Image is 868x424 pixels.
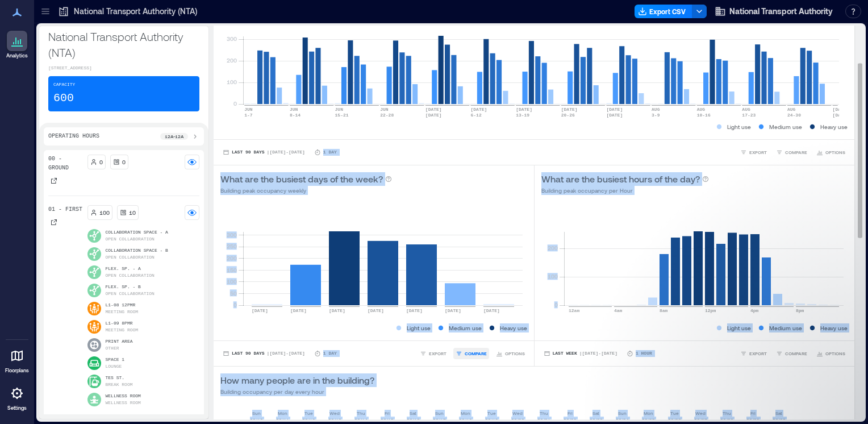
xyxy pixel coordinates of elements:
tspan: 200 [227,255,237,261]
p: L1-08 12PMR [106,302,139,309]
p: 00 - Ground [48,155,83,173]
text: 12am [569,308,579,313]
p: Flex. Sp. - B [106,284,155,290]
text: JUN [290,107,298,112]
p: National Transport Authority (NTA) [74,6,197,17]
text: AUG [697,107,706,112]
button: COMPARE [774,147,809,158]
span: OPTIONS [825,350,845,357]
p: Wed [329,410,340,417]
p: Mon [461,410,470,417]
p: 0 [99,157,103,167]
p: Open Collaboration [106,290,155,297]
text: 20-26 [561,113,575,118]
tspan: 100 [547,273,557,280]
button: EXPORT [738,147,769,158]
span: COMPARE [465,350,487,357]
p: 08/17 [433,417,446,423]
button: EXPORT [418,348,449,359]
p: What are the busiest hours of the day? [541,172,700,186]
p: 08/25 [642,417,655,423]
text: 1-7 [244,113,253,118]
text: [DATE] [425,113,442,118]
p: 08/27 [694,417,707,423]
p: Thu [540,410,548,417]
p: Thu [723,410,731,417]
text: 8-14 [290,113,301,118]
p: 0 [122,157,126,167]
button: Last 90 Days |[DATE]-[DATE] [220,348,307,359]
tspan: 300 [227,35,237,42]
p: Light use [727,323,751,332]
span: COMPARE [785,350,807,357]
text: JUN [335,107,344,112]
p: Heavy use [820,122,848,131]
p: Light use [727,122,751,131]
p: Break Room [106,381,133,388]
p: 08/11 [276,417,289,423]
p: 1 Day [323,149,337,156]
p: Light use [407,323,431,332]
span: COMPARE [785,149,807,156]
text: 8pm [796,308,804,313]
p: Open Collaboration [106,254,155,261]
span: EXPORT [429,350,446,357]
p: Wed [695,410,706,417]
tspan: 200 [227,57,237,64]
p: Medium use [769,122,802,131]
text: 22-28 [380,113,394,118]
tspan: 250 [227,243,237,250]
text: [DATE] [368,308,384,313]
tspan: 0 [233,100,237,107]
p: 100 [99,208,110,217]
text: 12pm [705,308,716,313]
span: National Transport Authority [729,6,833,17]
button: Last Week |[DATE]-[DATE] [541,348,620,359]
button: National Transport Authority [711,2,836,20]
text: [DATE] [470,107,487,112]
p: Heavy use [820,323,848,332]
text: [DATE] [561,107,578,112]
a: Floorplans [2,342,32,377]
text: [DATE] [252,308,268,313]
p: 08/10 [250,417,263,423]
text: 4pm [750,308,759,313]
text: [DATE] [606,107,623,112]
text: [DATE] [483,308,500,313]
p: How many people are in the building? [220,373,374,387]
text: 13-19 [516,113,529,118]
a: Analytics [3,27,31,63]
p: Building peak occupancy weekly [220,186,392,195]
text: 17-23 [742,113,756,118]
p: Fri [567,410,573,417]
p: Mon [278,410,287,417]
p: 08/20 [511,417,524,423]
tspan: 50 [230,290,237,297]
p: Sun [252,410,261,417]
text: [DATE] [290,308,307,313]
text: AUG [787,107,796,112]
p: 1 Day [323,350,337,357]
text: AUG [652,107,660,112]
p: Medium use [769,323,802,332]
text: 6-12 [470,113,481,118]
p: Building occupancy per day every hour [220,387,374,396]
text: [DATE] [833,107,849,112]
text: 15-21 [335,113,349,118]
p: [STREET_ADDRESS] [48,65,199,72]
tspan: 100 [227,278,237,285]
p: L1-09 8PMR [106,320,139,327]
text: [DATE] [425,107,442,112]
text: 24-30 [787,113,801,118]
a: Settings [3,380,31,415]
p: Analytics [6,52,28,59]
tspan: 100 [227,78,237,85]
span: OPTIONS [825,149,845,156]
p: 08/23 [590,417,603,423]
span: OPTIONS [505,350,525,357]
p: Sun [618,410,627,417]
p: Wed [512,410,523,417]
span: EXPORT [749,350,767,357]
p: 08/13 [328,417,341,423]
p: Meeting Room [106,309,139,315]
